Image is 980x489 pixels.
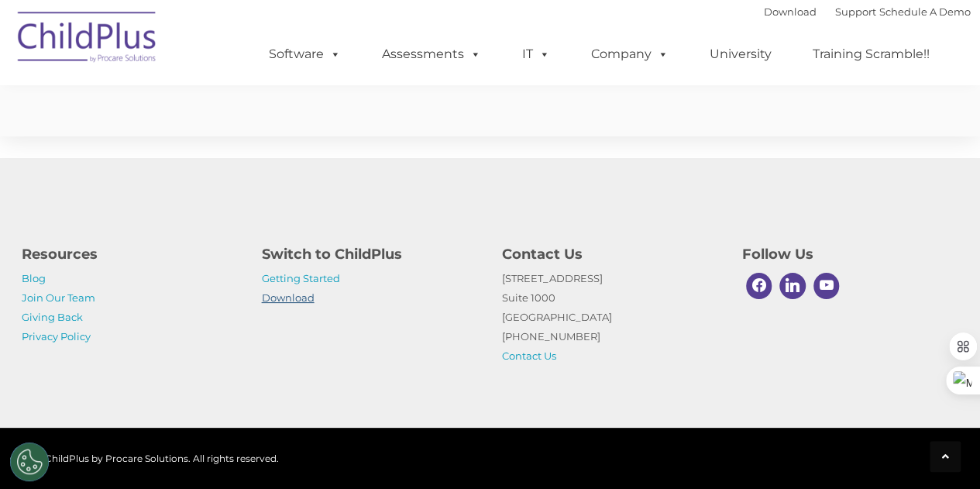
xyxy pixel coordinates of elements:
h4: Contact Us [502,243,719,265]
a: Facebook [742,269,776,303]
a: Privacy Policy [22,330,91,343]
a: Software [253,39,356,70]
iframe: Chat Widget [727,322,980,489]
a: Company [576,39,684,70]
font: | [764,5,971,18]
a: Giving Back [22,311,83,323]
h4: Switch to ChildPlus [262,243,479,265]
img: ChildPlus by Procare Solutions [10,1,165,78]
h4: Follow Us [742,243,959,265]
a: Support [835,5,876,18]
p: [STREET_ADDRESS] Suite 1000 [GEOGRAPHIC_DATA] [PHONE_NUMBER] [502,269,719,366]
a: Training Scramble!! [797,39,945,70]
a: Blog [22,272,46,284]
h4: Resources [22,243,239,265]
span: © 2025 ChildPlus by Procare Solutions. All rights reserved. [10,453,279,464]
a: Join Our Team [22,291,95,304]
a: Download [764,5,817,18]
a: Download [262,291,315,304]
a: University [694,39,787,70]
a: Schedule A Demo [879,5,971,18]
a: Getting Started [262,272,340,284]
a: IT [507,39,566,70]
a: Youtube [810,269,844,303]
a: Assessments [366,39,497,70]
button: Cookies Settings [10,443,49,481]
a: Contact Us [502,350,556,362]
a: Linkedin [775,269,810,303]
